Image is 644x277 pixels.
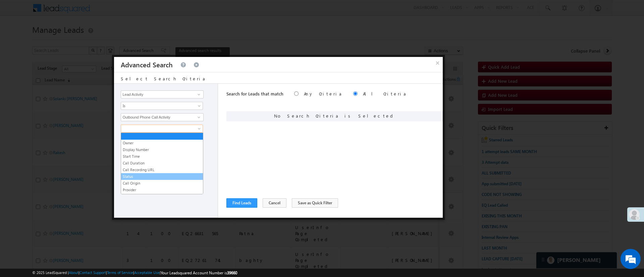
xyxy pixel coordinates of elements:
a: Call Origin [121,180,203,186]
input: Type to Search [121,113,203,121]
a: Show All Items [194,91,202,98]
label: All Criteria [363,91,407,96]
span: Your Leadsquared Account Number is [161,270,237,275]
button: Save as Quick Filter [292,198,338,208]
div: No Search Criteria is Selected [226,111,443,121]
a: Show All Items [194,114,202,121]
a: Contact Support [79,270,106,275]
a: Raw Call Status [121,194,203,200]
a: Display Number [121,147,203,153]
div: Chat with us now [35,35,113,44]
a: Provider [121,187,203,193]
h3: Advanced Search [121,57,173,72]
a: Owner [121,140,203,146]
a: Is [121,102,203,110]
label: Any Criteria [304,91,342,96]
a: Call Duration [121,160,203,166]
button: Cancel [263,198,286,208]
em: Start Chat [91,206,122,215]
a: Acceptable Use [134,270,160,275]
button: × [432,57,443,69]
button: Find Leads [226,198,257,208]
a: About [69,270,78,275]
span: Select Search Criteria [121,76,206,81]
div: Minimize live chat window [110,3,126,19]
img: d_60004797649_company_0_60004797649 [11,35,28,44]
a: Terms of Service [107,270,133,275]
a: Call Recording URL [121,167,203,173]
a: Start Time [121,153,203,159]
span: Is [121,103,194,109]
span: 39660 [227,270,237,275]
textarea: Type your message and hit 'Enter' [9,62,122,201]
span: © 2025 LeadSquared | | | | | [32,270,237,276]
input: Type to Search [121,90,203,98]
span: Search for Leads that match [226,91,283,96]
a: Status [121,174,203,180]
